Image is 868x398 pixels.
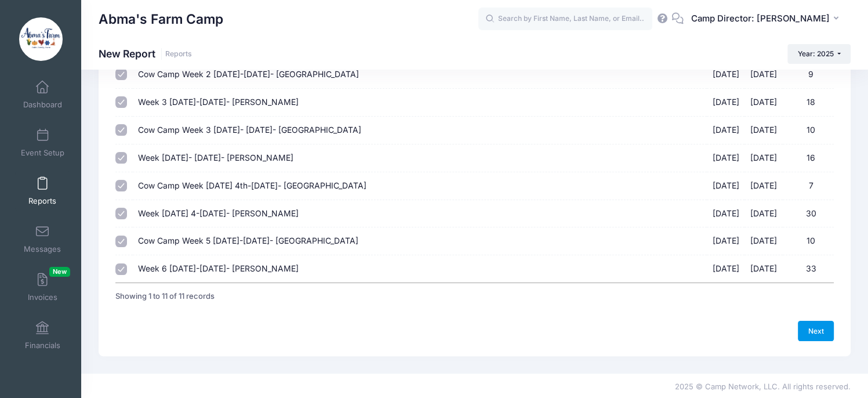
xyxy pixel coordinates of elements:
td: [DATE] [744,61,783,89]
img: Abma's Farm Camp [19,17,63,61]
button: Year: 2025 [787,44,851,64]
td: 7 [783,172,834,200]
td: [DATE] [707,172,745,200]
span: Dashboard [23,100,62,110]
td: 30 [783,200,834,228]
button: Camp Director: [PERSON_NAME] [684,6,851,32]
a: Financials [15,315,70,356]
td: [DATE] [744,227,783,255]
td: [DATE] [707,89,745,117]
span: Week 3 [DATE]-[DATE]- [PERSON_NAME] [138,97,299,107]
span: Reports [28,196,56,206]
td: [DATE] [707,255,745,283]
span: Year: 2025 [798,49,834,58]
a: Event Setup [15,122,70,163]
td: [DATE] [744,200,783,228]
span: New [49,267,70,277]
span: Week 6 [DATE]-[DATE]- [PERSON_NAME] [138,263,299,273]
span: Camp Director: [PERSON_NAME] [691,12,830,25]
h1: Abma's Farm Camp [99,6,223,32]
td: [DATE] [707,117,745,144]
span: Cow Camp Week [DATE] 4th-[DATE]- [GEOGRAPHIC_DATA] [138,180,366,190]
a: Messages [15,219,70,259]
td: 18 [783,89,834,117]
div: Showing 1 to 11 of 11 records [115,283,215,310]
td: [DATE] [744,89,783,117]
td: [DATE] [744,172,783,200]
span: Week [DATE]- [DATE]- [PERSON_NAME] [138,153,293,162]
td: [DATE] [744,117,783,144]
a: InvoicesNew [15,267,70,307]
span: Cow Camp Week 5 [DATE]-[DATE]- [GEOGRAPHIC_DATA] [138,236,358,245]
td: 10 [783,227,834,255]
span: Event Setup [21,148,64,158]
td: 16 [783,144,834,172]
td: [DATE] [744,255,783,283]
span: Invoices [28,292,57,302]
span: Cow Camp Week 2 [DATE]-[DATE]- [GEOGRAPHIC_DATA] [138,69,359,79]
span: Cow Camp Week 3 [DATE]- [DATE]- [GEOGRAPHIC_DATA] [138,125,361,135]
input: Search by First Name, Last Name, or Email... [478,8,652,31]
td: 9 [783,61,834,89]
td: 33 [783,255,834,283]
a: Reports [15,171,70,211]
span: Messages [24,244,61,254]
td: 10 [783,117,834,144]
span: Financials [25,341,60,350]
td: [DATE] [707,61,745,89]
span: Week [DATE] 4-[DATE]- [PERSON_NAME] [138,208,299,218]
a: Reports [165,50,192,59]
span: 2025 © Camp Network, LLC. All rights reserved. [675,382,851,391]
td: [DATE] [744,144,783,172]
td: [DATE] [707,144,745,172]
td: [DATE] [707,200,745,228]
h1: New Report [99,48,192,60]
a: Dashboard [15,74,70,115]
td: [DATE] [707,227,745,255]
a: Next [798,321,834,341]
